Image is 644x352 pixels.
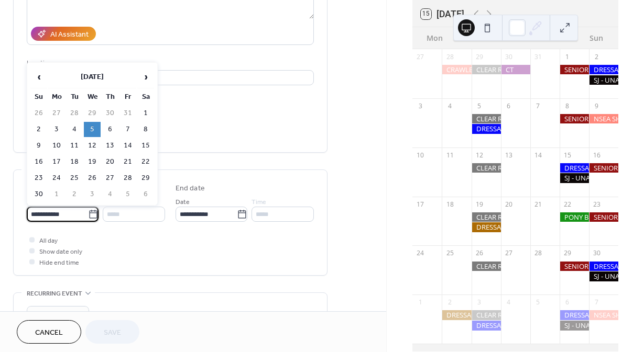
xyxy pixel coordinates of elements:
td: 24 [48,171,65,186]
td: 18 [66,154,83,169]
div: 2 [592,52,601,61]
div: SENIOR BS [560,262,589,271]
div: 3 [416,101,425,110]
div: Tue [448,27,475,49]
td: 17 [48,154,65,169]
div: 29 [475,52,484,61]
td: 6 [102,122,118,137]
div: NSEA SHOW [589,114,618,123]
div: Mon [421,27,448,49]
td: 2 [30,122,47,137]
div: 5 [533,298,542,307]
div: 1 [563,52,572,61]
div: PONY BS [560,212,589,222]
td: 25 [66,171,83,186]
div: Location [27,58,312,69]
div: 9 [592,101,601,110]
span: Cancel [35,327,63,338]
td: 29 [84,106,101,121]
div: AI Assistant [50,29,89,40]
td: 28 [66,106,83,121]
th: Sa [137,89,154,105]
div: 21 [533,200,542,209]
td: 26 [30,106,47,121]
td: 14 [119,138,136,153]
th: We [84,89,101,105]
div: 30 [504,52,513,61]
div: CLEAR ROUND TRAINING [472,212,501,222]
th: Fr [119,89,136,105]
td: 5 [119,187,136,202]
div: 29 [563,249,572,258]
button: Cancel [17,320,81,344]
span: Do not repeat [31,309,70,321]
div: 23 [592,200,601,209]
div: 27 [504,249,513,258]
td: 30 [30,187,47,202]
th: [DATE] [48,66,136,88]
button: AI Assistant [31,27,96,41]
div: 7 [533,101,542,110]
div: 22 [563,200,572,209]
td: 27 [48,106,65,121]
th: Su [30,89,47,105]
td: 3 [48,122,65,137]
td: 12 [84,138,101,153]
div: NSEA SHOW [589,310,618,320]
td: 10 [48,138,65,153]
div: 30 [592,249,601,258]
button: 15[DATE] [417,6,468,22]
div: SENIOR BS [589,163,618,173]
div: SJ - UNAFFILIATED [560,321,589,330]
div: Sun [583,27,610,49]
div: 27 [416,52,425,61]
td: 22 [137,154,154,169]
div: 16 [592,151,601,160]
span: All day [39,235,58,246]
div: 12 [475,151,484,160]
div: 14 [533,151,542,160]
div: 6 [504,101,513,110]
div: DRESSAGE - UNAFFILIATED (SHORT) [560,310,589,320]
span: Recurring event [27,288,82,299]
td: 5 [84,122,101,137]
div: 1 [416,298,425,307]
td: 21 [119,154,136,169]
td: 4 [66,122,83,137]
div: DRESSAGE - UNAFFILIATED (SHORT) [560,163,589,173]
td: 4 [102,187,118,202]
td: 30 [102,106,118,121]
div: 17 [416,200,425,209]
td: 2 [66,187,83,202]
div: 6 [563,298,572,307]
div: DRESSAGE - AFFILIATED [472,222,501,232]
span: Date [176,197,190,208]
td: 1 [137,106,154,121]
div: SJ - UNAFFILIATED [589,75,618,85]
div: DRESSAGE - UNAFFILIATED (LONG) [472,124,501,133]
td: 23 [30,171,47,186]
div: SENIOR BS [560,65,589,74]
div: 28 [533,249,542,258]
div: 2 [445,298,454,307]
div: 8 [563,101,572,110]
td: 19 [84,154,101,169]
span: › [138,66,154,87]
div: 13 [504,151,513,160]
div: DRESSAGE - UNAFFILIATED (SHORT) [589,65,618,74]
td: 8 [137,122,154,137]
div: CLEAR ROUND TRAINING [472,65,501,74]
td: 31 [119,106,136,121]
td: 1 [48,187,65,202]
td: 16 [30,154,47,169]
div: 24 [416,249,425,258]
div: DRESSAGE - AFFILIATED [442,310,471,320]
div: SJ - UNAFFILIATED [560,173,589,183]
div: 20 [504,200,513,209]
td: 6 [137,187,154,202]
div: CT [501,65,530,74]
div: 10 [416,151,425,160]
div: 26 [475,249,484,258]
td: 9 [30,138,47,153]
div: SENIOR BS [560,114,589,123]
